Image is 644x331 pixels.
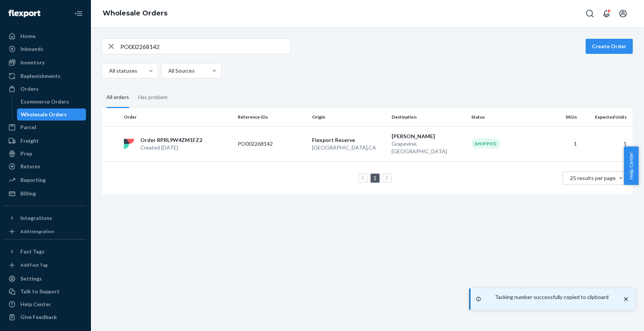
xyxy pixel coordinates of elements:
[71,6,86,21] button: Close Navigation
[20,228,54,235] div: Add Integration
[121,108,235,126] th: Order
[468,108,543,126] th: Status
[622,295,630,303] svg: close toast
[20,248,45,255] div: Fast Tags
[5,188,86,200] a: Billing
[579,108,633,126] th: Expected Units
[5,212,86,224] button: Integrations
[495,293,609,301] p: Tacking number successfully copied to clipboard
[20,262,48,268] div: Add Fast Tag
[579,126,633,161] td: 1
[599,6,614,21] button: Open notifications
[309,108,389,126] th: Origin
[389,108,468,126] th: Destination
[17,96,86,108] a: Ecommerce Orders
[582,6,597,21] button: Open Search Box
[392,140,465,155] p: Grapevine , [GEOGRAPHIC_DATA]
[471,139,500,149] div: Shipped
[5,83,86,95] a: Orders
[5,70,86,82] a: Replenishments
[615,6,630,21] button: Open account menu
[570,175,616,181] span: 25 results per page
[543,126,579,161] td: 1
[120,39,290,54] input: Search orders
[20,124,36,131] div: Parcel
[20,190,36,197] div: Billing
[21,111,67,118] div: Wholesale Orders
[8,10,40,17] img: Flexport logo
[20,137,39,145] div: Freight
[20,72,60,80] div: Replenishments
[140,144,202,151] p: Created [DATE]
[20,176,46,184] div: Reporting
[20,163,40,170] div: Returns
[624,146,638,185] button: Help Center
[5,174,86,186] a: Reporting
[5,311,86,323] button: Give Feedback
[5,43,86,55] a: Inbounds
[5,160,86,172] a: Returns
[97,3,174,24] ol: breadcrumbs
[5,30,86,42] a: Home
[20,32,35,40] div: Home
[312,144,386,151] p: [GEOGRAPHIC_DATA] , CA
[20,300,51,308] div: Help Center
[124,139,134,149] img: flexport logo
[20,150,32,157] div: Prep
[543,108,579,126] th: SKUs
[5,261,86,270] a: Add Fast Tag
[5,121,86,133] a: Parcel
[5,298,86,310] a: Help Center
[168,67,168,75] input: All Sources
[235,108,309,126] th: Reference IDs
[103,9,168,17] a: Wholesale Orders
[312,136,386,144] p: Flexport Reserve
[21,98,69,105] div: Ecommerce Orders
[586,39,633,54] button: Create Order
[20,214,52,222] div: Integrations
[108,67,109,75] input: All statuses
[20,275,42,282] div: Settings
[5,273,86,285] a: Settings
[20,313,57,321] div: Give Feedback
[20,288,60,295] div: Talk to Support
[140,136,202,144] p: Order RPRL9W4ZM1FZ2
[5,135,86,147] a: Freight
[106,87,129,108] div: All orders
[5,285,86,297] a: Talk to Support
[238,140,298,148] p: PO002268142
[20,85,38,93] div: Orders
[5,227,86,236] a: Add Integration
[17,108,86,121] a: Wholesale Orders
[20,59,45,66] div: Inventory
[5,246,86,258] button: Fast Tags
[392,133,465,140] p: [PERSON_NAME]
[138,87,168,107] div: Has problem
[5,148,86,160] a: Prep
[5,56,86,69] a: Inventory
[20,45,43,53] div: Inbounds
[372,175,378,181] a: Page 1 is your current page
